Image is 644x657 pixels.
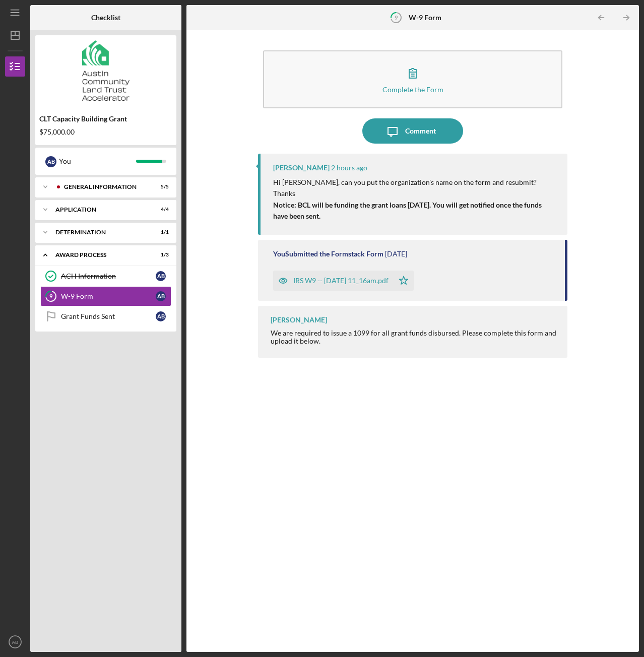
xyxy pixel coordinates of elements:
[382,86,443,93] div: Complete the Form
[273,271,414,291] button: IRS W9 -- [DATE] 11_16am.pdf
[151,252,169,258] div: 1 / 3
[40,306,171,326] a: Grant Funds SentAB
[385,250,407,258] time: 2025-09-22 15:16
[273,201,543,220] strong: Notice: BCL will be funding the grant loans [DATE]. You will get notified once the funds have bee...
[156,271,166,281] div: A B
[271,316,327,324] div: [PERSON_NAME]
[55,252,144,258] div: Award Process
[409,14,441,22] b: W-9 Form
[49,293,53,300] tspan: 9
[362,118,463,144] button: Comment
[331,164,367,172] time: 2025-10-15 16:07
[271,329,558,345] div: We are required to issue a 1099 for all grant funds disbursed. Please complete this form and uplo...
[293,277,389,285] div: IRS W9 -- [DATE] 11_16am.pdf
[273,188,558,199] p: Thanks
[59,153,136,170] div: You
[55,207,144,213] div: Application
[39,115,172,123] div: CLT Capacity Building Grant
[156,291,166,301] div: A B
[61,272,156,280] div: ACH Information
[61,292,156,300] div: W-9 Form
[273,250,383,258] div: You Submitted the Formstack Form
[263,50,563,108] button: Complete the Form
[395,14,398,21] tspan: 9
[91,14,120,22] b: Checklist
[40,266,171,286] a: ACH InformationAB
[151,207,169,213] div: 4 / 4
[151,229,169,235] div: 1 / 1
[273,164,330,172] div: [PERSON_NAME]
[151,184,169,190] div: 5 / 5
[5,632,25,652] button: AB
[273,177,558,188] p: Hi [PERSON_NAME], can you put the organization's name on the form and resubmit?
[35,40,176,101] img: Product logo
[61,312,156,320] div: Grant Funds Sent
[12,639,19,645] text: AB
[64,184,144,190] div: General Information
[156,311,166,321] div: A B
[405,118,436,144] div: Comment
[39,128,172,136] div: $75,000.00
[55,229,144,235] div: Determination
[40,286,171,306] a: 9W-9 FormAB
[45,156,56,167] div: A B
